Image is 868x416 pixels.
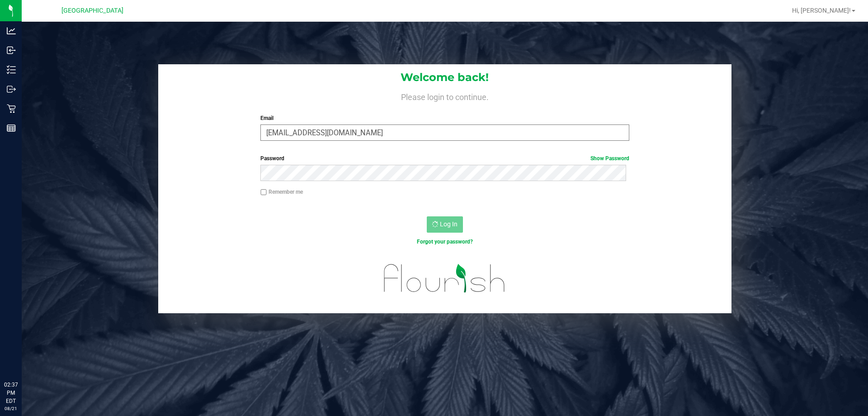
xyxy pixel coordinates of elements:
[260,114,629,122] label: Email
[7,65,16,74] inline-svg: Inventory
[7,46,16,55] inline-svg: Inbound
[61,7,123,14] span: [GEOGRAPHIC_DATA]
[427,216,463,233] button: Log In
[7,104,16,113] inline-svg: Retail
[4,381,18,405] p: 02:37 PM EDT
[373,255,516,301] img: flourish_logo.svg
[440,220,458,228] span: Log In
[590,155,629,162] a: Show Password
[7,26,16,35] inline-svg: Analytics
[158,91,731,101] h4: Please login to continue.
[417,239,473,245] a: Forgot your password?
[9,344,36,371] iframe: Resource center
[260,188,303,196] label: Remember me
[260,155,284,162] span: Password
[792,7,851,14] span: Hi, [PERSON_NAME]!
[158,72,731,83] h1: Welcome back!
[4,405,18,412] p: 08/21
[7,124,16,133] inline-svg: Reports
[260,189,267,196] input: Remember me
[7,85,16,94] inline-svg: Outbound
